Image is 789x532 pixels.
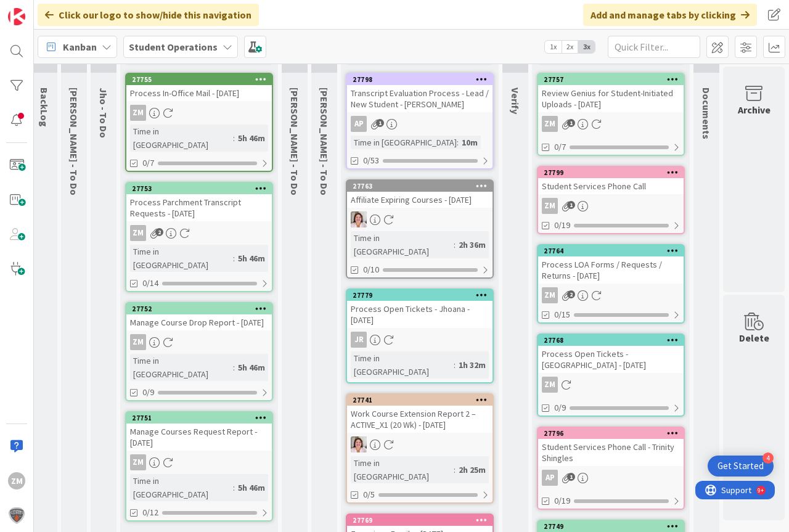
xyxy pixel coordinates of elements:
[542,377,558,393] div: ZM
[26,2,56,17] span: Support
[544,429,684,438] div: 27796
[456,463,489,477] div: 2h 25m
[538,428,684,439] div: 27796
[538,256,684,284] div: Process LOA Forms / Requests / Returns - [DATE]
[130,474,233,501] div: Time in [GEOGRAPHIC_DATA]
[608,36,700,58] input: Quick Filter...
[762,452,774,464] div: 4
[347,74,493,112] div: 27798Transcript Evaluation Process - Lead / New Student - [PERSON_NAME]
[717,460,764,472] div: Get Started
[347,436,493,452] div: EW
[126,303,272,330] div: 27752Manage Course Drop Report - [DATE]
[125,302,273,401] a: 27752Manage Course Drop Report - [DATE]ZMTime in [GEOGRAPHIC_DATA]:5h 46m0/9
[130,225,146,241] div: ZM
[537,166,685,234] a: 27799Student Services Phone CallZM0/19
[130,454,146,470] div: ZM
[567,473,575,481] span: 1
[567,201,575,209] span: 1
[567,290,575,298] span: 2
[538,178,684,194] div: Student Services Phone Call
[347,290,493,301] div: 27779
[347,301,493,328] div: Process Open Tickets - Jhoana - [DATE]
[347,192,493,208] div: Affiliate Expiring Courses - [DATE]
[538,198,684,214] div: ZM
[8,507,25,524] img: avatar
[542,198,558,214] div: ZM
[537,73,685,156] a: 27757Review Genius for Student-Initiated Uploads - [DATE]ZM0/7
[347,181,493,192] div: 27763
[554,494,570,507] span: 0/19
[347,395,493,406] div: 27741
[376,119,384,127] span: 1
[126,412,272,451] div: 27751Manage Courses Request Report - [DATE]
[538,470,684,486] div: AP
[347,211,493,227] div: EW
[130,354,233,381] div: Time in [GEOGRAPHIC_DATA]
[63,39,97,54] span: Kanban
[126,105,272,121] div: ZM
[544,336,684,345] div: 27768
[351,351,454,379] div: Time in [GEOGRAPHIC_DATA]
[538,245,684,284] div: 27764Process LOA Forms / Requests / Returns - [DATE]
[583,4,757,26] div: Add and manage tabs by clicking
[346,393,494,504] a: 27741Work Course Extension Report 2 – ACTIVE_X1 (20 Wk) - [DATE]EWTime in [GEOGRAPHIC_DATA]:2h 25...
[347,406,493,433] div: Work Course Extension Report 2 – ACTIVE_X1 (20 Wk) - [DATE]
[351,211,367,227] img: EW
[132,184,272,193] div: 27753
[554,219,570,232] span: 0/19
[351,231,454,258] div: Time in [GEOGRAPHIC_DATA]
[457,136,459,149] span: :
[700,88,713,139] span: Documents
[351,116,367,132] div: AP
[347,116,493,132] div: AP
[126,74,272,85] div: 27755
[233,252,235,265] span: :
[542,470,558,486] div: AP
[537,427,685,510] a: 27796Student Services Phone Call - Trinity ShinglesAP0/19
[538,521,684,532] div: 27749
[353,291,493,300] div: 27779
[233,131,235,145] span: :
[347,85,493,112] div: Transcript Evaluation Process - Lead / New Student - [PERSON_NAME]
[456,238,489,252] div: 2h 36m
[538,74,684,85] div: 27757
[126,412,272,424] div: 27751
[567,119,575,127] span: 1
[538,377,684,393] div: ZM
[126,85,272,101] div: Process In-Office Mail - [DATE]
[347,181,493,208] div: 27763Affiliate Expiring Courses - [DATE]
[544,75,684,84] div: 27757
[347,515,493,526] div: 27769
[130,105,146,121] div: ZM
[351,136,457,149] div: Time in [GEOGRAPHIC_DATA]
[346,289,494,383] a: 27779Process Open Tickets - Jhoana - [DATE]JRTime in [GEOGRAPHIC_DATA]:1h 32m
[347,332,493,348] div: JR
[318,88,330,195] span: Amanda - To Do
[126,314,272,330] div: Manage Course Drop Report - [DATE]
[353,396,493,404] div: 27741
[537,334,685,417] a: 27768Process Open Tickets - [GEOGRAPHIC_DATA] - [DATE]ZM0/9
[125,182,273,292] a: 27753Process Parchment Transcript Requests - [DATE]ZMTime in [GEOGRAPHIC_DATA]:5h 46m0/14
[142,157,154,170] span: 0/7
[129,41,218,53] b: Student Operations
[38,4,259,26] div: Click our logo to show/hide this navigation
[454,463,456,477] span: :
[235,481,268,494] div: 5h 46m
[538,335,684,346] div: 27768
[126,194,272,221] div: Process Parchment Transcript Requests - [DATE]
[578,41,595,53] span: 3x
[538,346,684,373] div: Process Open Tickets - [GEOGRAPHIC_DATA] - [DATE]
[38,88,51,127] span: BackLog
[459,136,481,149] div: 10m
[538,439,684,466] div: Student Services Phone Call - Trinity Shingles
[538,245,684,256] div: 27764
[68,88,80,195] span: Emilie - To Do
[544,522,684,531] div: 27749
[125,73,273,172] a: 27755Process In-Office Mail - [DATE]ZMTime in [GEOGRAPHIC_DATA]:5h 46m0/7
[126,183,272,221] div: 27753Process Parchment Transcript Requests - [DATE]
[8,472,25,489] div: ZM
[142,506,158,519] span: 0/12
[62,5,68,15] div: 9+
[454,358,456,372] span: :
[454,238,456,252] span: :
